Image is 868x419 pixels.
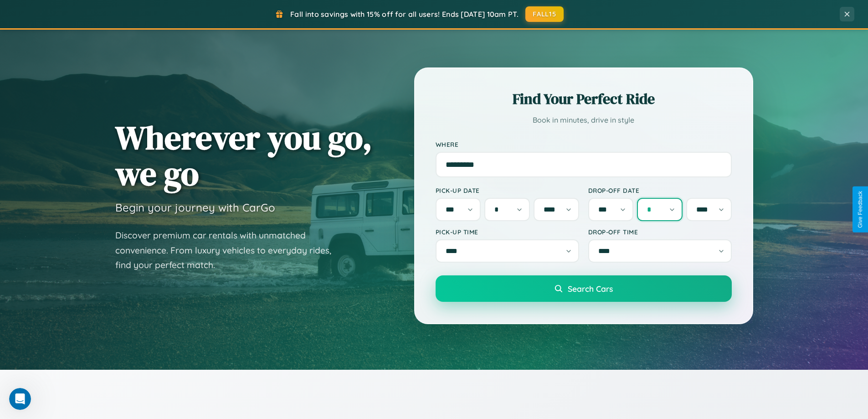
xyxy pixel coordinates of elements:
label: Drop-off Time [588,228,732,236]
h3: Begin your journey with CarGo [115,201,275,214]
button: Search Cars [436,275,732,302]
label: Pick-up Date [436,186,579,194]
p: Book in minutes, drive in style [436,114,732,127]
p: Discover premium car rentals with unmatched convenience. From luxury vehicles to everyday rides, ... [115,228,343,273]
span: Search Cars [568,284,613,294]
label: Where [436,140,732,148]
div: Give Feedback [857,191,863,228]
button: FALL15 [525,6,564,22]
span: Fall into savings with 15% off for all users! Ends [DATE] 10am PT. [290,10,519,19]
label: Drop-off Date [588,186,732,194]
label: Pick-up Time [436,228,579,236]
iframe: Intercom live chat [9,388,31,410]
h2: Find Your Perfect Ride [436,89,732,109]
h1: Wherever you go, we go [115,119,372,191]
